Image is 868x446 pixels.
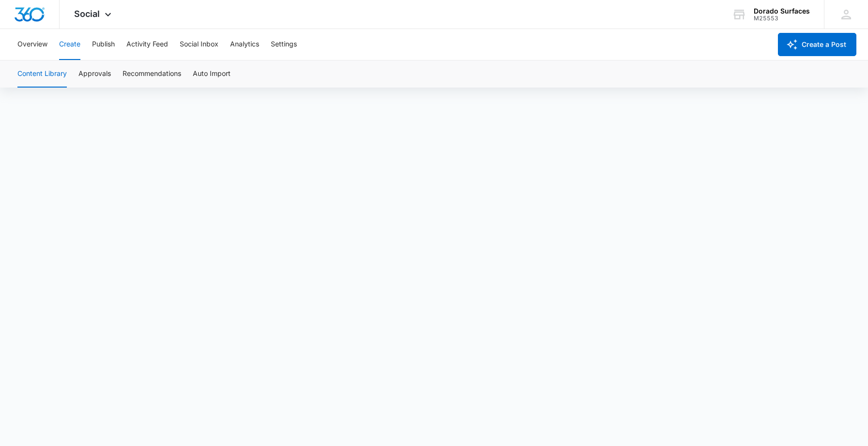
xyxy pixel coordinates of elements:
button: Social Inbox [180,29,218,60]
span: Social [74,9,100,19]
div: account id [754,15,810,22]
button: Create a Post [778,33,856,56]
div: account name [754,7,810,15]
button: Content Library [17,60,67,88]
button: Settings [271,29,297,60]
button: Overview [17,29,47,60]
button: Publish [92,29,115,60]
button: Recommendations [123,60,181,88]
button: Auto Import [193,60,231,88]
button: Approvals [78,60,111,88]
button: Analytics [230,29,259,60]
button: Activity Feed [126,29,168,60]
button: Create [59,29,80,60]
